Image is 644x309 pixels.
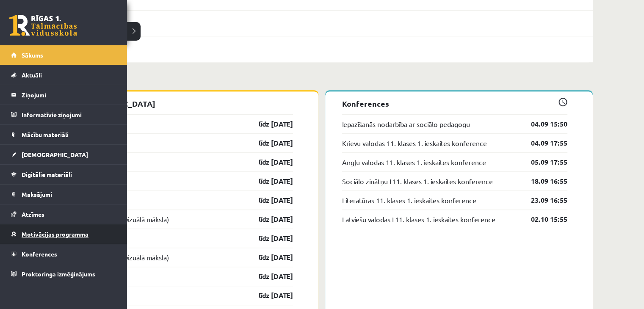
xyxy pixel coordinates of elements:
span: Mācību materiāli [22,131,69,138]
a: Aktuāli [11,65,116,85]
a: Maksājumi [11,185,116,204]
a: Rīgas 1. Tālmācības vidusskola [9,15,77,36]
a: 02.10 15:55 [518,214,567,224]
p: Tuvākās aktivitātes [54,75,589,86]
a: Atzīmes [11,204,116,224]
a: līdz [DATE] [244,214,293,224]
a: [DEMOGRAPHIC_DATA] [11,145,116,164]
a: Angļu valodas 11. klases 1. ieskaites konference [342,157,486,167]
a: līdz [DATE] [244,290,293,301]
a: Proktoringa izmēģinājums [11,264,116,284]
p: [DEMOGRAPHIC_DATA] [68,98,293,109]
a: Krievu valodas 11. klases 1. ieskaites konference [342,138,487,148]
a: līdz [DATE] [244,252,293,262]
a: 23.09 16:55 [518,195,567,205]
a: Ziņojumi [11,85,116,105]
span: Motivācijas programma [22,230,88,238]
span: [DEMOGRAPHIC_DATA] [22,151,88,158]
a: 04.09 15:50 [518,119,567,129]
span: Proktoringa izmēģinājums [22,270,95,278]
a: 05.09 17:55 [518,157,567,167]
a: līdz [DATE] [244,176,293,186]
legend: Ziņojumi [22,85,116,105]
legend: Maksājumi [22,185,116,204]
a: Sākums [11,45,116,65]
span: Konferences [22,250,57,258]
a: Digitālie materiāli [11,165,116,184]
a: Sociālo zinātņu I 11. klases 1. ieskaites konference [342,176,493,186]
a: līdz [DATE] [244,271,293,281]
a: līdz [DATE] [244,157,293,167]
a: Informatīvie ziņojumi [11,105,116,124]
a: līdz [DATE] [244,233,293,243]
a: līdz [DATE] [244,195,293,205]
legend: Informatīvie ziņojumi [22,105,116,124]
a: Motivācijas programma [11,224,116,244]
a: Literatūras 11. klases 1. ieskaites konference [342,195,476,205]
a: Latviešu valodas I 11. klases 1. ieskaites konference [342,214,495,224]
span: Digitālie materiāli [22,171,72,178]
a: līdz [DATE] [244,119,293,129]
a: Mācību materiāli [11,125,116,144]
a: 04.09 17:55 [518,138,567,148]
span: Aktuāli [22,71,42,79]
a: Konferences [11,244,116,264]
a: 18.09 16:55 [518,176,567,186]
a: Iepazīšanās nodarbība ar sociālo pedagogu [342,119,470,129]
span: Sākums [22,51,43,59]
a: līdz [DATE] [244,138,293,148]
span: Atzīmes [22,210,44,218]
p: Konferences [342,98,567,109]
